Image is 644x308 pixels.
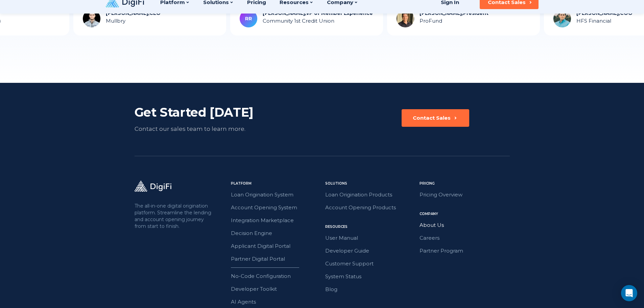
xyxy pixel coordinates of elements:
[231,203,321,212] a: Account Opening System
[420,234,510,242] a: Careers
[231,272,321,281] a: No-Code Configuration
[231,181,321,186] div: Platform
[573,17,629,25] div: HFS Financial
[231,285,321,293] a: Developer Toolkit
[402,109,469,127] button: Contact Sales
[550,10,568,27] img: Andrew Collins, COO Avatar
[420,181,510,186] div: Pricing
[135,203,213,230] p: The all-in-one digital origination platform. Streamline the lending and account opening journey f...
[402,109,469,134] a: Contact Sales
[393,10,411,27] img: Tim Trankina, President Avatar
[231,298,321,306] a: AI Agents
[420,211,510,217] div: Company
[231,229,321,238] a: Decision Engine
[135,104,285,120] div: Get Started [DATE]
[420,221,510,230] a: About Us
[325,246,415,255] a: Developer Guide
[325,203,415,212] a: Account Opening Products
[102,17,157,25] div: Mullbry
[236,10,254,27] img: Rebecca Riker, VP of Member Experience Avatar
[621,285,637,301] div: Open Intercom Messenger
[325,285,415,294] a: Blog
[79,10,97,27] img: Hale Shaw, CEO Avatar
[325,181,415,186] div: Solutions
[325,224,415,230] div: Resources
[325,234,415,242] a: User Manual
[231,255,321,263] a: Partner Digital Portal
[420,246,510,255] a: Partner Program
[135,124,285,134] div: Contact our sales team to learn more.
[259,17,369,25] div: Community 1st Credit Union
[231,216,321,225] a: Integration Marketplace
[413,115,451,121] div: Contact Sales
[325,272,415,281] a: System Status
[231,242,321,251] a: Applicant Digital Portal
[420,190,510,199] a: Pricing Overview
[325,190,415,199] a: Loan Origination Products
[325,259,415,268] a: Customer Support
[231,190,321,199] a: Loan Origination System
[416,17,485,25] div: ProFund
